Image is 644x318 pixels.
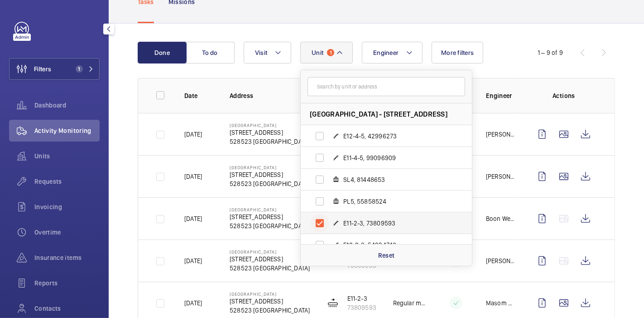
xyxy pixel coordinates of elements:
span: Activity Monitoring [34,126,100,135]
button: Filters1 [9,58,100,80]
p: [DATE] [184,130,202,139]
span: [GEOGRAPHIC_DATA] - [STREET_ADDRESS] [310,109,447,119]
div: 1 – 9 of 9 [538,48,563,57]
span: E11-4-5, 99096909 [343,153,448,162]
p: [GEOGRAPHIC_DATA] [230,249,310,254]
p: [GEOGRAPHIC_DATA] [230,207,310,212]
span: More filters [441,49,474,56]
p: Actions [531,91,596,100]
p: Reset [378,251,395,260]
span: Insurance items [34,253,100,262]
p: Masom MD [486,298,517,308]
span: Units [34,152,100,161]
span: Dashboard [34,101,100,110]
p: [STREET_ADDRESS] [230,254,310,264]
span: Contacts [34,304,100,313]
span: Unit [312,49,323,56]
p: Engineer [486,91,517,100]
p: 528523 [GEOGRAPHIC_DATA] [230,221,310,230]
p: 528523 [GEOGRAPHIC_DATA] [230,137,310,146]
button: Done [138,42,187,64]
p: [STREET_ADDRESS] [230,212,310,221]
img: moving_walk.svg [327,298,338,308]
p: [GEOGRAPHIC_DATA] [230,122,310,128]
p: Date [184,91,215,100]
p: 528523 [GEOGRAPHIC_DATA] [230,306,310,315]
p: Boon Wee Toh [486,214,517,223]
button: Engineer [362,42,423,64]
p: 528523 [GEOGRAPHIC_DATA] [230,264,310,273]
p: [STREET_ADDRESS] [230,297,310,306]
p: [PERSON_NAME] [486,130,517,139]
p: [DATE] [184,214,202,223]
p: 528523 [GEOGRAPHIC_DATA] [230,179,310,188]
p: [GEOGRAPHIC_DATA] [230,291,310,297]
p: E11-2-3 [347,294,376,303]
p: [DATE] [184,256,202,265]
p: [DATE] [184,172,202,181]
span: E12-4-5, 42996273 [343,132,448,141]
span: Filters [34,64,51,73]
span: Visit [255,49,267,56]
p: Regular maintenance [393,298,426,308]
input: Search by unit or address [308,77,465,96]
p: [PERSON_NAME] [486,172,517,181]
p: [PERSON_NAME] [486,256,517,265]
span: 1 [76,65,83,73]
span: Reports [34,279,100,288]
button: More filters [432,42,483,64]
span: Overtime [34,228,100,237]
span: 1 [327,49,334,56]
span: E11-2-3, 73809593 [343,219,448,228]
button: To do [186,42,235,64]
span: Engineer [373,49,399,56]
span: Invoicing [34,202,100,211]
span: Requests [34,177,100,186]
button: Visit [244,42,291,64]
p: [STREET_ADDRESS] [230,128,310,137]
span: E12-2-3, 54924743 [343,240,448,250]
p: [STREET_ADDRESS] [230,170,310,179]
p: 73809593 [347,303,376,312]
span: SL4, 81448653 [343,175,448,184]
p: Address [230,91,311,100]
p: [DATE] [184,298,202,308]
p: [GEOGRAPHIC_DATA] [230,165,310,170]
span: PL5, 55858524 [343,197,448,206]
button: Unit1 [300,42,353,64]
